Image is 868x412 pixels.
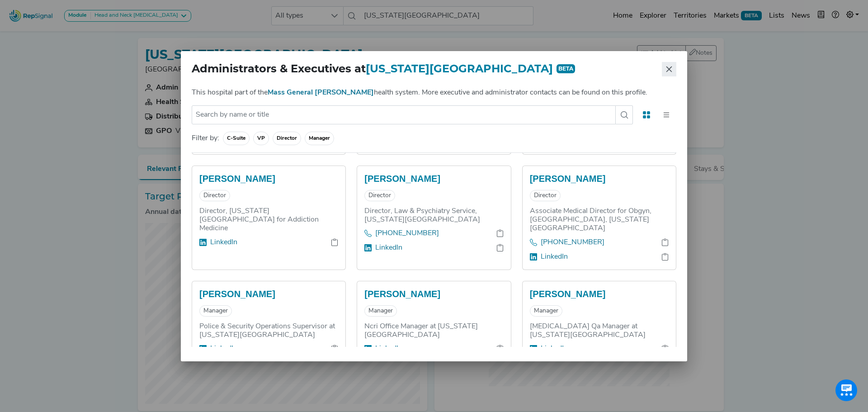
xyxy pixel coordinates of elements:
[199,207,338,233] h6: Director, [US_STATE][GEOGRAPHIC_DATA] for Addiction Medicine
[199,305,232,317] span: Manager
[210,343,237,354] a: LinkedIn
[541,251,568,262] a: LinkedIn
[364,207,503,224] h6: Director, Law & Psychiatry Service, [US_STATE][GEOGRAPHIC_DATA]
[366,62,553,75] span: [US_STATE][GEOGRAPHIC_DATA]
[199,289,338,299] h5: [PERSON_NAME]
[530,305,562,317] span: Manager
[364,190,395,201] span: Director
[364,173,503,184] h5: [PERSON_NAME]
[375,242,402,253] a: LinkedIn
[199,190,230,201] span: Director
[192,133,219,144] label: Filter by:
[253,132,269,145] span: VP
[530,190,561,201] span: Director
[364,289,503,299] h5: [PERSON_NAME]
[192,62,575,76] h2: Administrators & Executives at
[541,343,568,354] a: LinkedIn
[530,322,669,340] h6: [MEDICAL_DATA] Qa Manager at [US_STATE][GEOGRAPHIC_DATA]
[364,322,503,340] h6: Ncri Office Manager at [US_STATE][GEOGRAPHIC_DATA]
[273,132,301,145] span: Director
[530,173,669,184] h5: [PERSON_NAME]
[199,173,338,184] h5: [PERSON_NAME]
[375,343,402,354] a: LinkedIn
[557,64,575,73] span: BETA
[541,237,604,248] a: [PHONE_NUMBER]
[364,305,397,317] span: Manager
[192,105,616,124] input: Search by name or title
[223,132,250,145] span: C-Suite
[268,89,374,96] a: Mass General [PERSON_NAME]
[375,228,439,239] a: [PHONE_NUMBER]
[530,207,669,233] h6: Associate Medical Director for Obgyn, [GEOGRAPHIC_DATA], [US_STATE][GEOGRAPHIC_DATA]
[199,322,338,340] h6: Police & Security Operations Supervisor at [US_STATE][GEOGRAPHIC_DATA]
[305,132,334,145] span: Manager
[210,237,237,248] a: LinkedIn
[530,289,669,299] h5: [PERSON_NAME]
[662,62,676,76] button: Close
[192,87,673,98] p: This hospital part of the health system. More executive and administrator contacts can be found o...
